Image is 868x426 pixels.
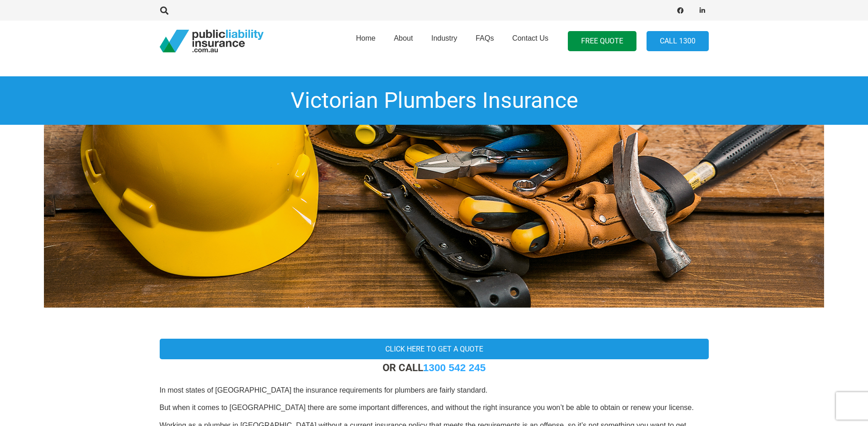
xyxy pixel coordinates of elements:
[503,18,557,64] a: Contact Us
[696,4,709,17] a: LinkedIn
[160,403,709,413] p: But when it comes to [GEOGRAPHIC_DATA] there are some important differences, and without the righ...
[44,125,824,308] img: Insurance For Tradies
[356,34,376,42] span: Home
[466,18,503,64] a: FAQs
[568,31,636,52] a: FREE QUOTE
[512,34,548,42] span: Contact Us
[422,18,466,64] a: Industry
[423,362,486,373] a: 1300 542 245
[160,385,709,395] p: In most states of [GEOGRAPHIC_DATA] the insurance requirements for plumbers are fairly standard.
[156,6,174,15] a: Search
[647,31,709,52] a: Call 1300
[347,18,385,64] a: Home
[394,34,413,42] span: About
[385,18,422,64] a: About
[475,34,494,42] span: FAQs
[674,4,687,17] a: Facebook
[383,362,486,373] strong: OR CALL
[160,30,264,53] a: pli_logotransparent
[160,339,709,359] a: Click here to get a quote
[431,34,457,42] span: Industry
